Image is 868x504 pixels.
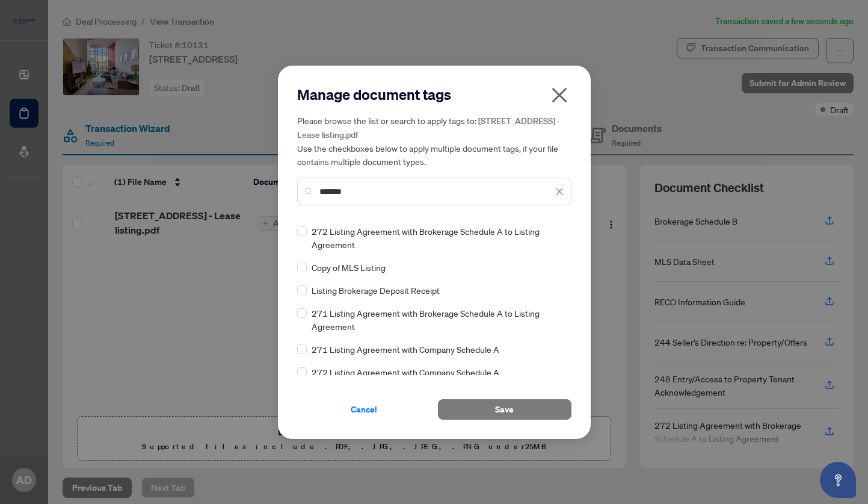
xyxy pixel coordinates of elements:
[297,114,571,168] h5: Please browse the list or search to apply tags to: Use the checkboxes below to apply multiple doc...
[820,462,856,498] button: Open asap
[555,187,564,196] span: close
[312,306,564,333] span: 271 Listing Agreement with Brokerage Schedule A to Listing Agreement
[312,366,499,379] span: 272 Listing Agreement with Company Schedule A
[297,85,571,104] h2: Manage document tags
[351,400,377,419] span: Cancel
[495,400,514,419] span: Save
[297,399,431,420] button: Cancel
[312,284,440,297] span: Listing Brokerage Deposit Receipt
[297,116,560,140] span: [STREET_ADDRESS] - Lease listing.pdf
[438,399,571,420] button: Save
[312,261,386,274] span: Copy of MLS Listing
[312,225,564,251] span: 272 Listing Agreement with Brokerage Schedule A to Listing Agreement
[312,343,499,356] span: 271 Listing Agreement with Company Schedule A
[550,86,569,105] span: close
